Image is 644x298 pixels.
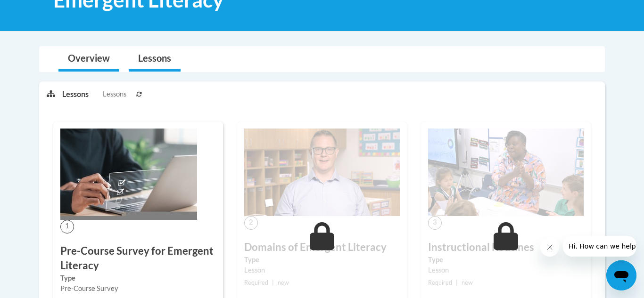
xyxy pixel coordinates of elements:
[428,279,452,286] span: Required
[62,89,89,99] p: Lessons
[244,279,268,286] span: Required
[428,255,584,265] label: Type
[563,236,636,257] iframe: Message from company
[428,265,584,275] div: Lesson
[244,240,400,255] h3: Domains of Emergent Literacy
[60,220,74,234] span: 1
[60,129,197,220] img: Course Image
[428,216,442,230] span: 3
[244,255,400,265] label: Type
[129,47,181,72] a: Lessons
[244,265,400,275] div: Lesson
[103,89,126,99] span: Lessons
[60,273,216,283] label: Type
[428,240,584,255] h3: Instructional Routines
[6,7,76,14] span: Hi. How can we help?
[60,283,216,294] div: Pre-Course Survey
[244,216,258,230] span: 2
[606,260,636,290] iframe: Button to launch messaging window
[540,238,559,257] iframe: Close message
[278,279,289,286] span: new
[462,279,473,286] span: new
[244,129,400,216] img: Course Image
[60,244,216,273] h3: Pre-Course Survey for Emergent Literacy
[272,279,274,286] span: |
[456,279,458,286] span: |
[428,129,584,216] img: Course Image
[58,47,119,72] a: Overview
